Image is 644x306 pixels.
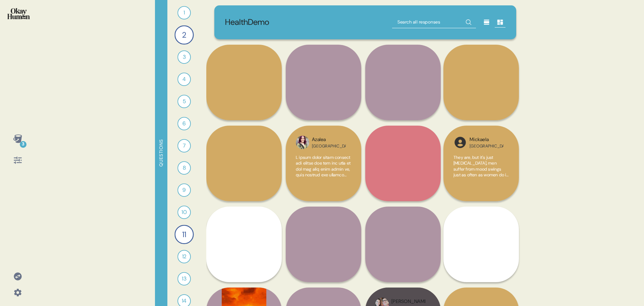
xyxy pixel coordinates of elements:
img: okayhuman.3b1b6348.png [7,8,30,19]
input: Search all responses [392,16,476,28]
div: 10 [177,206,191,219]
div: [GEOGRAPHIC_DATA] [312,143,346,149]
div: [PERSON_NAME] [391,298,425,305]
div: 1 [177,6,191,19]
p: HealthDemo [225,16,269,29]
div: 6 [177,117,191,130]
div: 7 [177,139,191,152]
img: l1ibTKarBSWXLOhlfT5LxFP+OttMJpPJZDKZTCbz9PgHEggSPYjZSwEAAAAASUVORK5CYII= [453,136,467,149]
div: [GEOGRAPHIC_DATA] [470,143,503,149]
div: 3 [20,141,26,148]
img: profilepic_5079548458742416.jpg [296,136,309,149]
div: 11 [174,225,194,244]
div: 3 [177,50,191,64]
div: 9 [177,183,191,197]
div: 12 [177,250,191,263]
div: 5 [177,95,191,108]
div: 4 [177,73,191,86]
div: 8 [177,161,191,175]
div: Mickaela [470,136,503,143]
div: Azalea [312,136,346,143]
div: 13 [177,272,191,286]
div: 2 [174,25,194,44]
